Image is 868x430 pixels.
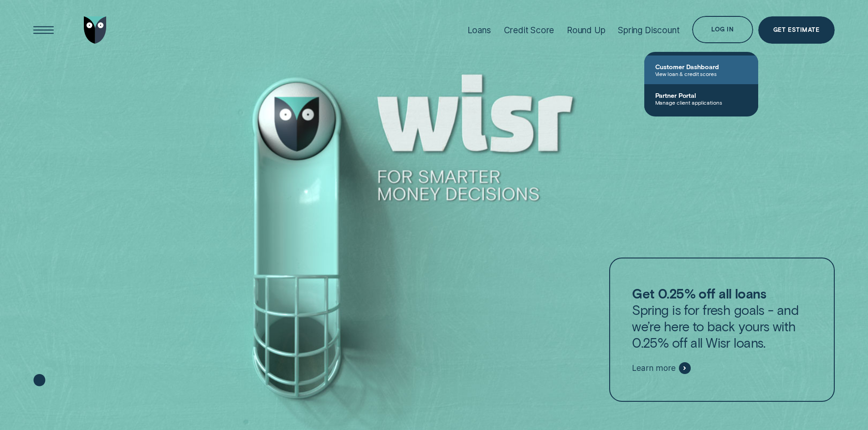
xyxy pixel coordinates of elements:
[644,84,758,113] a: Partner PortalManage client applications
[758,16,835,44] a: Get Estimate
[655,91,747,99] span: Partner Portal
[30,16,57,44] button: Open Menu
[618,25,679,35] div: Spring Discount
[655,99,747,106] span: Manage client applications
[632,285,766,301] strong: Get 0.25% off all loans
[632,363,675,373] span: Learn more
[692,16,753,43] button: Log in
[609,258,834,402] a: Get 0.25% off all loansSpring is for fresh goals - and we’re here to back yours with 0.25% off al...
[467,25,491,35] div: Loans
[632,285,812,351] p: Spring is for fresh goals - and we’re here to back yours with 0.25% off all Wisr loans.
[84,16,107,44] img: Wisr
[567,25,606,35] div: Round Up
[504,25,555,35] div: Credit Score
[655,71,747,77] span: View loan & credit scores
[655,63,747,71] span: Customer Dashboard
[644,56,758,84] a: Customer DashboardView loan & credit scores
